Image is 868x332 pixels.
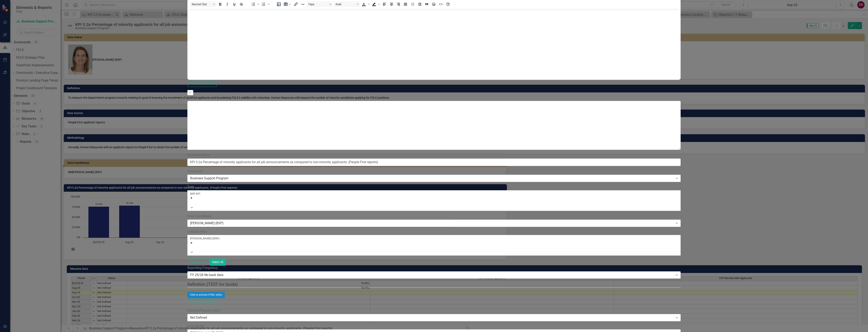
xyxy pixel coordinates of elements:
span: BSP KPI [190,192,200,195]
button: Align left [381,1,388,7]
button: Strikethrough [238,1,245,7]
button: HTML Editor [437,1,444,7]
span: 16px [308,3,328,6]
button: Font size 16px [307,1,333,7]
button: Justify [402,1,409,7]
label: Scorecard [187,169,681,174]
button: Help [445,1,451,7]
button: Click to activate HTML editor [187,292,225,298]
div: Background color Black [371,1,381,7]
div: Remove [object Object] [190,196,678,200]
div: Not Defined [190,315,674,320]
button: Blockquote [423,1,430,7]
label: Collaborators [187,229,681,234]
div: Numbered list [260,1,270,7]
label: Data Coordinator [187,214,681,219]
label: Tags [187,185,681,189]
legend: Definition (TEST for Guide) [187,281,681,288]
div: [PERSON_NAME] (BSP) [190,221,674,225]
button: Emojis [430,1,437,7]
div: Bullet list [250,1,260,7]
label: Bureau/Program Area [187,308,681,313]
button: Select None [187,259,207,266]
div: [PERSON_NAME] (BSP) [190,236,678,240]
div: Remove Elizabeth Martin (BSP) [190,240,678,244]
button: Switch to old editor [187,80,217,87]
button: Select All [209,259,226,266]
iframe: Rich Text Area [188,9,680,79]
label: Data Owner [187,324,681,329]
input: Measure Name [187,159,681,166]
button: Insert/edit link [292,1,299,7]
button: Underline [231,1,238,7]
button: Align center [388,1,395,7]
div: Text color Black [360,1,370,7]
button: Font Arial [334,1,360,7]
button: Align right [395,1,402,7]
div: FY 25/26 No back data [190,273,674,277]
button: Table [282,1,292,7]
div: Business Support Program [190,176,674,181]
button: Italic [224,1,231,7]
label: Reporting Frequency [187,266,681,270]
button: Block Normal Text [190,1,216,7]
button: Horizontal line [299,1,306,7]
button: Insert image [275,1,282,7]
label: Measure Name [187,153,681,158]
button: Bold [217,1,224,7]
button: Switch to old editor [187,298,217,305]
span: Arial [335,3,355,6]
button: Decrease indent [409,1,416,7]
span: Normal Text [192,3,212,6]
label: Notes [187,95,681,100]
button: Increase indent [416,1,423,7]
